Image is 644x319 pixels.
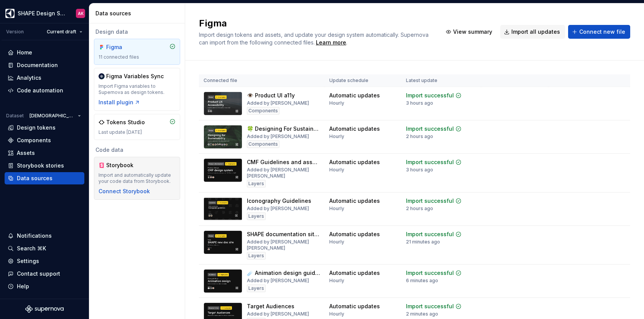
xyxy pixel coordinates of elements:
[5,147,84,159] a: Assets
[17,136,51,144] div: Components
[17,162,64,169] div: Storybook stories
[6,113,24,119] div: Dataset
[5,84,84,97] a: Code automation
[247,107,279,115] div: Components
[5,230,84,242] button: Notifications
[106,72,164,80] div: Figma Variables Sync
[329,303,380,310] div: Automatic updates
[199,31,430,46] span: Import design tokens and assets, and update your design system automatically. Supernova can impor...
[247,92,295,99] div: 👁️ Product UI a11y
[17,61,58,69] div: Documentation
[247,284,266,292] div: Layers
[325,74,401,87] th: Update schedule
[17,87,63,94] div: Code automation
[247,303,294,310] div: Target Audiences
[2,5,87,21] button: SHAPE Design SystemAK
[247,100,309,106] div: Added by [PERSON_NAME]
[30,113,75,119] span: [DEMOGRAPHIC_DATA]
[99,54,176,60] div: 11 connected files
[406,197,454,205] div: Import successful
[43,26,86,37] button: Current draft
[406,125,454,133] div: Import successful
[406,133,433,140] div: 2 hours ago
[78,10,84,16] div: AK
[94,28,180,36] div: Design data
[5,242,84,255] button: Search ⌘K
[247,278,309,284] div: Added by [PERSON_NAME]
[329,206,344,212] div: Hourly
[5,280,84,293] button: Help
[329,100,344,106] div: Hourly
[500,25,565,39] button: Import all updates
[406,92,454,99] div: Import successful
[329,158,380,166] div: Automatic updates
[99,99,140,106] button: Install plugin
[453,28,492,36] span: View summary
[406,278,438,284] div: 6 minutes ago
[406,269,454,277] div: Import successful
[5,159,84,172] a: Storybook stories
[329,230,380,238] div: Automatic updates
[17,257,39,265] div: Settings
[17,149,35,157] div: Assets
[99,187,150,195] button: Connect Storybook
[94,146,180,154] div: Code data
[6,29,24,35] div: Version
[199,74,325,87] th: Connected file
[106,118,145,126] div: Tokens Studio
[94,39,180,65] a: Figma11 connected files
[94,157,180,200] a: StorybookImport and automatically update your code data from Storybook.Connect Storybook
[442,25,497,39] button: View summary
[199,17,433,30] h2: Figma
[329,167,344,173] div: Hourly
[579,28,625,36] span: Connect new file
[94,114,180,140] a: Tokens StudioLast update [DATE]
[247,180,266,187] div: Layers
[247,239,320,251] div: Added by [PERSON_NAME] [PERSON_NAME]
[329,278,344,284] div: Hourly
[401,74,481,87] th: Latest update
[247,140,279,148] div: Components
[106,161,143,169] div: Storybook
[406,100,433,106] div: 3 hours ago
[406,206,433,212] div: 2 hours ago
[17,74,41,82] div: Analytics
[17,124,56,132] div: Design tokens
[5,59,84,71] a: Documentation
[17,245,46,252] div: Search ⌘K
[26,110,84,121] button: [DEMOGRAPHIC_DATA]
[247,133,309,140] div: Added by [PERSON_NAME]
[5,122,84,134] a: Design tokens
[247,197,311,205] div: Iconography Guidelines
[247,230,320,238] div: SHAPE documentation site design
[406,311,438,317] div: 2 minutes ago
[247,158,320,166] div: CMF Guidelines and asset library
[247,269,320,277] div: ☄️ Animation design guidelines
[99,83,176,95] div: Import Figma variables to Supernova as design tokens.
[315,40,347,46] span: .
[95,10,182,17] div: Data sources
[5,255,84,267] a: Settings
[406,303,454,310] div: Import successful
[17,283,29,290] div: Help
[329,311,344,317] div: Hourly
[247,167,320,179] div: Added by [PERSON_NAME] [PERSON_NAME]
[17,232,52,240] div: Notifications
[406,158,454,166] div: Import successful
[5,268,84,280] button: Contact support
[329,133,344,140] div: Hourly
[247,311,309,317] div: Added by [PERSON_NAME]
[247,206,309,212] div: Added by [PERSON_NAME]
[247,212,266,220] div: Layers
[406,167,433,173] div: 3 hours ago
[406,230,454,238] div: Import successful
[329,197,380,205] div: Automatic updates
[316,39,346,46] a: Learn more
[5,46,84,59] a: Home
[99,172,176,184] div: Import and automatically update your code data from Storybook.
[247,252,266,260] div: Layers
[17,270,60,278] div: Contact support
[5,9,15,18] img: 1131f18f-9b94-42a4-847a-eabb54481545.png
